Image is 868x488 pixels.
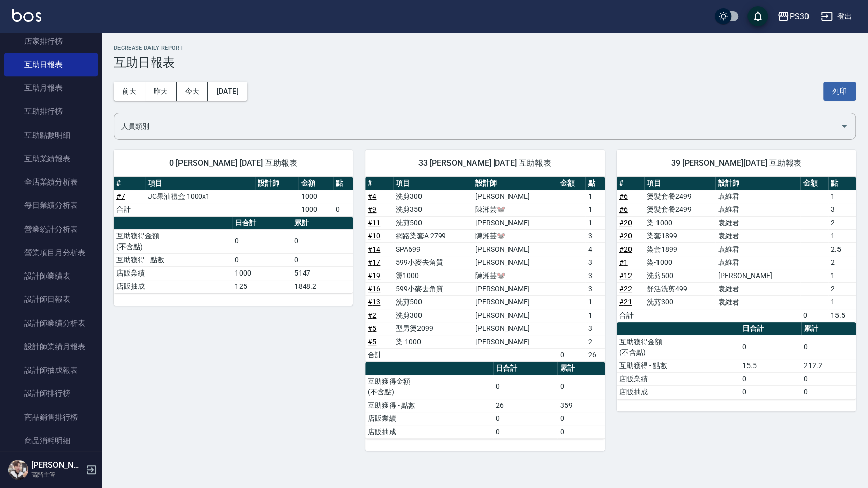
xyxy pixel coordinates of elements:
[298,190,333,203] td: 1000
[617,177,856,322] table: a dense table
[368,232,380,240] a: #10
[619,245,632,253] a: #20
[114,203,145,216] td: 合計
[715,177,800,190] th: 設計師
[828,295,856,309] td: 1
[715,216,800,229] td: 袁維君
[740,359,801,372] td: 15.5
[393,269,473,282] td: 燙1000
[493,399,557,412] td: 26
[828,256,856,269] td: 2
[4,170,98,194] a: 全店業績分析表
[4,147,98,170] a: 互助業績報表
[715,190,800,203] td: 袁維君
[644,282,715,295] td: 舒活洗剪499
[4,406,98,429] a: 商品銷售排行榜
[828,282,856,295] td: 2
[4,194,98,217] a: 每日業績分析表
[365,177,393,190] th: #
[828,229,856,242] td: 1
[585,203,604,216] td: 1
[333,203,353,216] td: 0
[617,177,644,190] th: #
[292,266,353,280] td: 5147
[619,258,628,266] a: #1
[801,335,856,359] td: 0
[114,253,232,266] td: 互助獲得 - 點數
[4,288,98,311] a: 設計師日報表
[292,217,353,230] th: 累計
[114,280,232,293] td: 店販抽成
[644,256,715,269] td: 染-1000
[644,229,715,242] td: 染套1899
[114,217,353,293] table: a dense table
[715,256,800,269] td: 袁維君
[4,218,98,241] a: 營業統計分析表
[644,216,715,229] td: 染-1000
[801,385,856,399] td: 0
[740,322,801,335] th: 日合計
[31,470,83,479] p: 高階主管
[8,460,28,480] img: Person
[585,335,604,348] td: 2
[232,229,292,253] td: 0
[473,190,558,203] td: [PERSON_NAME]
[368,245,380,253] a: #14
[617,385,740,399] td: 店販抽成
[232,280,292,293] td: 125
[365,425,493,438] td: 店販抽成
[393,229,473,242] td: 網路染套A 2799
[619,232,632,240] a: #20
[823,82,856,101] button: 列印
[114,82,145,101] button: 前天
[31,460,83,470] h5: [PERSON_NAME]
[740,385,801,399] td: 0
[801,372,856,385] td: 0
[393,335,473,348] td: 染-1000
[617,359,740,372] td: 互助獲得 - 點數
[145,82,177,101] button: 昨天
[368,192,376,200] a: #4
[715,229,800,242] td: 袁維君
[585,190,604,203] td: 1
[368,285,380,293] a: #16
[365,399,493,412] td: 互助獲得 - 點數
[377,158,592,168] span: 33 [PERSON_NAME] [DATE] 互助報表
[715,242,800,256] td: 袁維君
[232,253,292,266] td: 0
[4,53,98,76] a: 互助日報表
[393,216,473,229] td: 洗剪500
[118,117,836,135] input: 人員名稱
[365,177,604,362] table: a dense table
[255,177,298,190] th: 設計師
[644,190,715,203] td: 燙髮套餐2499
[715,282,800,295] td: 袁維君
[292,229,353,253] td: 0
[585,177,604,190] th: 點
[393,256,473,269] td: 599小麥去角質
[585,229,604,242] td: 3
[619,271,632,280] a: #12
[828,269,856,282] td: 1
[208,82,247,101] button: [DATE]
[800,177,828,190] th: 金額
[617,372,740,385] td: 店販業績
[365,348,393,361] td: 合計
[126,158,341,168] span: 0 [PERSON_NAME] [DATE] 互助報表
[644,203,715,216] td: 燙髮套餐2499
[836,118,852,134] button: Open
[828,177,856,190] th: 點
[393,242,473,256] td: SPA699
[801,359,856,372] td: 212.2
[817,7,856,26] button: 登出
[493,362,557,375] th: 日合計
[292,280,353,293] td: 1848.2
[12,9,41,22] img: Logo
[298,203,333,216] td: 1000
[473,322,558,335] td: [PERSON_NAME]
[473,295,558,309] td: [PERSON_NAME]
[585,348,604,361] td: 26
[619,219,632,227] a: #20
[740,335,801,359] td: 0
[393,309,473,322] td: 洗剪300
